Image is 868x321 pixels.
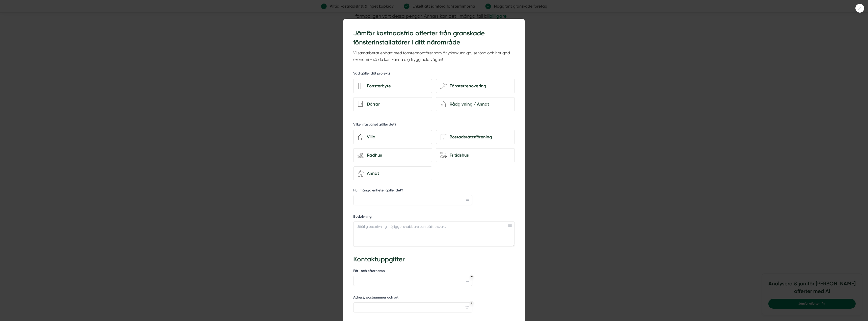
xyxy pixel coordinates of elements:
[353,295,472,301] label: Adress, postnummer och ort
[353,214,515,220] label: Beskrivning
[353,268,472,275] label: För- och efternamn
[353,255,515,264] h3: Kontaktuppgifter
[471,276,473,278] div: Obligatoriskt
[353,122,396,128] h5: Vilken fastighet gäller det?
[353,71,391,77] h5: Vad gäller ditt projekt?
[353,188,472,194] label: Hur många enheter gäller det?
[353,29,515,47] h3: Jämför kostnadsfria offerter från granskade fönsterinstallatörer i ditt närområde
[471,302,473,304] div: Obligatoriskt
[353,50,515,63] p: Vi samarbetar enbart med fönstermontörer som är yrkeskunniga, seriösa och har god ekonomi - så du...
